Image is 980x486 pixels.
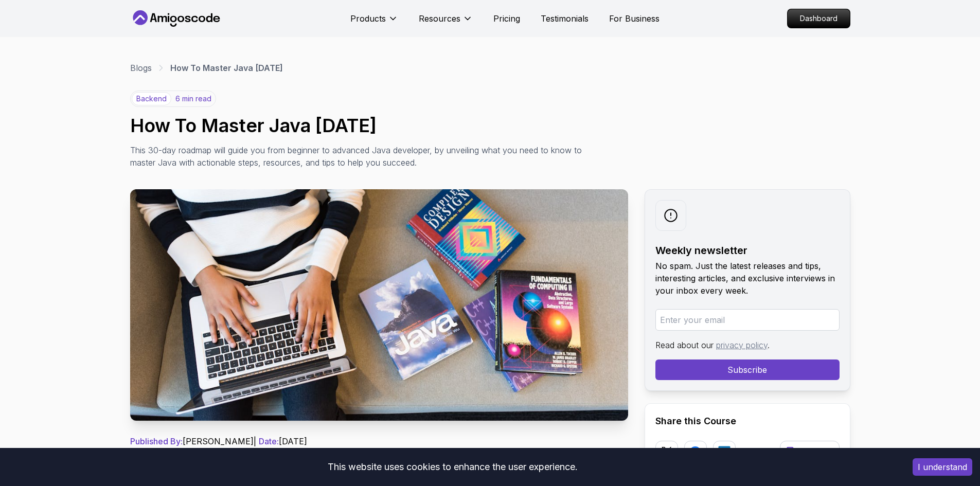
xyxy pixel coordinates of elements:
[655,260,840,297] p: No spam. Just the latest releases and tips, interesting articles, and exclusive interviews in you...
[716,340,768,350] a: privacy policy
[130,115,850,136] h1: How To Master Java [DATE]
[350,12,386,25] p: Products
[655,243,840,258] h2: Weekly newsletter
[609,12,660,25] a: For Business
[655,339,840,351] p: Read about our .
[350,12,398,33] button: Products
[175,94,211,104] p: 6 min read
[655,414,840,428] h2: Share this Course
[788,9,850,28] p: Dashboard
[541,12,589,25] a: Testimonials
[8,456,897,478] div: This website uses cookies to enhance the user experience.
[419,12,473,33] button: Resources
[916,422,980,471] iframe: chat widget
[753,446,762,458] p: or
[913,458,972,476] button: Accept cookies
[132,92,171,105] p: backend
[130,189,628,421] img: How To Master Java in 30 Days thumbnail
[130,435,628,447] p: [PERSON_NAME] | [DATE]
[419,12,460,25] p: Resources
[130,62,152,74] a: Blogs
[130,436,183,446] span: Published By:
[780,441,840,463] button: Copy link
[259,436,279,446] span: Date:
[170,62,283,74] p: How To Master Java [DATE]
[493,12,520,25] a: Pricing
[801,447,833,457] p: Copy link
[655,309,840,331] input: Enter your email
[130,144,591,169] p: This 30-day roadmap will guide you from beginner to advanced Java developer, by unveiling what yo...
[787,9,850,28] a: Dashboard
[655,359,840,380] button: Subscribe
